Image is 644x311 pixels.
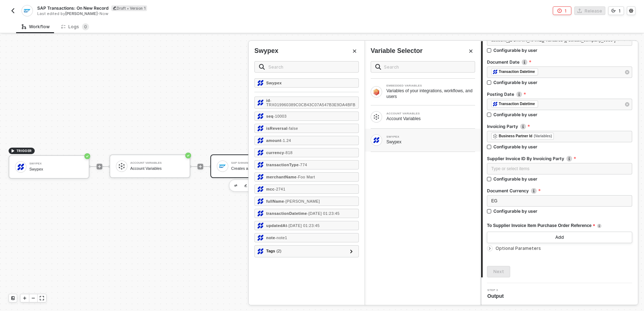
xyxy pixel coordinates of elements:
label: Invoicing Party [487,123,632,129]
span: icon-versioning [611,9,616,13]
img: Block [374,88,379,95]
button: Add [487,232,632,243]
span: - [DATE] 01:23:45 [307,211,340,216]
strong: merchantName [266,175,297,179]
img: fieldIcon [493,134,497,138]
span: - 774 [299,163,307,167]
strong: id [266,98,270,103]
span: - TRX019960389C0CB43C07A547B3E9DA4BFB [266,98,356,107]
span: icon-minus [31,296,35,300]
img: mcc [258,186,263,192]
span: EG [491,198,497,203]
span: - Foo Mart [297,175,315,179]
img: seq [258,113,263,119]
img: fullName [258,198,263,204]
div: Configurable by user [493,208,537,214]
span: - 1.24 [281,138,291,143]
img: note [258,235,263,241]
span: - note1 [275,236,287,240]
span: icon-arrow-right-small [488,246,492,251]
img: updatedAt [258,223,263,228]
button: Release [574,6,605,15]
img: integration-icon [24,8,30,14]
img: icon-info [597,224,601,228]
span: icon-settings [629,9,633,13]
img: back [10,8,16,14]
span: Optional Parameters [496,246,541,251]
button: back [9,6,17,15]
div: Tags [266,248,281,254]
strong: currency [266,150,284,155]
div: Optional Parameters [487,245,632,252]
div: 1 [565,8,567,14]
button: 1 [608,6,624,15]
img: fieldIcon [493,102,497,106]
input: Search [268,63,354,71]
div: Variables of your integrations, workflows, and users [386,88,475,99]
button: Close [467,47,475,55]
strong: seq [266,114,273,118]
div: Configurable by user [493,112,537,118]
span: To Supplier Invoice Item Purchase Order Reference [487,221,595,230]
strong: transactionDatetime [266,211,307,216]
img: icon-info [520,124,526,129]
div: Configurable by user [493,144,537,150]
img: id [258,100,263,105]
div: Swypex [386,139,475,145]
img: Block [374,137,379,143]
div: SWYPEX [386,135,475,138]
img: tags [258,248,263,254]
span: ( 2 ) [277,248,281,254]
div: Business Partner Id [499,133,532,139]
span: Step 3 [487,289,507,292]
span: - [PERSON_NAME] [284,199,320,203]
span: icon-expand [40,296,44,300]
div: Account Variables [386,116,475,122]
img: icon-info [566,156,572,162]
div: Configurable by user [493,79,537,85]
img: Swypex [258,80,263,86]
input: Search [384,63,470,71]
label: Supplier Invoice ID By Invoicing Party [487,155,632,162]
img: search [259,64,265,70]
button: 1 [553,6,571,15]
div: Transaction Datetime [499,69,535,75]
img: currency [258,150,263,155]
img: merchantName [258,174,263,180]
img: transactionType [258,162,263,168]
label: Document Date [487,59,632,65]
span: SAP Transactions: On New Record [37,5,108,11]
strong: transactionType [266,163,299,167]
strong: fullName [266,199,284,203]
span: - 2741 [274,187,285,191]
button: Close [350,47,359,55]
img: icon-info [522,59,527,65]
div: Last edited by - Now [37,11,321,16]
div: Variable Selector [371,46,423,55]
div: Configurable by user [493,47,537,53]
div: Swypex [254,46,278,55]
strong: isReversal [266,126,287,130]
img: fieldIcon [493,70,497,74]
div: Transaction Datetime [499,101,535,107]
span: - false [287,126,298,130]
span: Output [487,292,507,300]
strong: updatedAt [266,223,287,228]
img: Block [374,114,379,120]
span: [PERSON_NAME] [65,11,98,16]
div: Workflow [22,24,50,30]
img: icon-info [531,188,537,194]
span: - 10003 [273,114,287,118]
img: icon-info [516,92,522,97]
button: Next [487,266,510,277]
div: Configurable by user [493,176,537,182]
img: transactionDatetime [258,211,263,216]
span: - 818 [284,150,293,155]
label: Document Currency [487,188,632,194]
img: search [375,64,381,70]
div: (Variables) [534,133,552,139]
div: account_[DOMAIN_NAME]["variables"]["default_company_code"]Configurable by userDocument Dateicon-i... [481,10,638,277]
img: isReversal [258,125,263,131]
sup: 0 [82,23,89,30]
strong: Swypex [266,81,282,85]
